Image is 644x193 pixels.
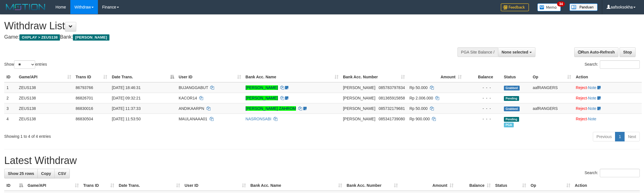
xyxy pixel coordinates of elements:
td: 2 [4,93,17,103]
span: [PERSON_NAME] [343,96,375,100]
div: Showing 1 to 4 of 4 entries [4,131,264,139]
span: [DATE] 11:37:33 [112,106,140,111]
span: 34 [557,1,565,6]
td: aafRANGERS [531,82,574,93]
th: Amount: activate to sort column ascending [400,180,456,191]
th: Status [502,72,531,82]
div: PGA Site Balance / [457,47,498,57]
span: [DATE] 09:32:21 [112,96,140,100]
td: ZEUS138 [17,82,73,93]
span: Copy 085783797834 to clipboard [379,85,405,90]
h4: Game: Bank: [4,34,424,40]
td: ZEUS138 [17,103,73,114]
th: Trans ID: activate to sort column ascending [73,72,110,82]
a: Note [588,96,596,100]
td: · [573,82,642,93]
th: Game/API: activate to sort column ascending [25,180,81,191]
span: Grabbed [504,86,520,90]
span: [PERSON_NAME] [343,106,375,111]
span: [PERSON_NAME] [343,85,375,90]
a: Note [588,85,596,90]
img: MOTION_logo.png [4,3,47,11]
span: KACOR14 [179,96,197,100]
label: Search: [585,60,640,69]
td: ZEUS138 [17,114,73,130]
span: ANDIKAARPN [179,106,204,111]
div: - - - [466,106,499,111]
span: 86830504 [76,117,93,121]
th: Bank Acc. Name: activate to sort column ascending [248,180,344,191]
th: Status: activate to sort column ascending [493,180,528,191]
td: · [573,93,642,103]
a: [PERSON_NAME] [246,85,278,90]
h1: Latest Withdraw [4,155,640,166]
span: [PERSON_NAME] [73,34,109,41]
td: 1 [4,82,17,93]
th: Balance: activate to sort column ascending [456,180,493,191]
a: Note [588,117,596,121]
span: BUJANGGABUT [179,85,208,90]
a: Reject [576,117,587,121]
span: Rp 50.000 [409,106,428,111]
td: 4 [4,114,17,130]
th: User ID: activate to sort column ascending [182,180,248,191]
td: · [573,103,642,114]
span: [DATE] 11:53:50 [112,117,140,121]
th: Date Trans.: activate to sort column ascending [116,180,182,191]
span: Copy 085732179681 to clipboard [379,106,405,111]
a: [PERSON_NAME] ZAHROM [246,106,296,111]
th: Action [573,72,642,82]
th: Bank Acc. Number: activate to sort column ascending [341,72,407,82]
a: Note [588,106,596,111]
th: Bank Acc. Name: activate to sort column ascending [243,72,341,82]
a: 1 [615,132,625,141]
label: Show entries [4,60,47,69]
span: Rp 50.000 [409,85,428,90]
th: Trans ID: activate to sort column ascending [81,180,116,191]
span: Copy 081365915858 to clipboard [379,96,405,100]
span: Pending [504,117,519,122]
a: Show 25 rows [4,169,38,178]
th: ID [4,72,17,82]
button: None selected [498,47,535,57]
a: Stop [620,47,636,57]
th: ID: activate to sort column descending [4,180,25,191]
th: Game/API: activate to sort column ascending [17,72,73,82]
th: Op: activate to sort column ascending [528,180,573,191]
img: Feedback.jpg [501,3,529,11]
img: panduan.png [569,3,598,11]
div: - - - [466,116,499,122]
span: Rp 900.000 [409,117,430,121]
h1: Withdraw List [4,20,424,32]
th: Bank Acc. Number: activate to sort column ascending [344,180,400,191]
div: - - - [466,95,499,101]
a: Reject [576,106,587,111]
span: 86826701 [76,96,93,100]
th: User ID: activate to sort column ascending [176,72,243,82]
span: [PERSON_NAME] [343,117,375,121]
span: 86793766 [76,85,93,90]
td: aafRANGERS [531,103,574,114]
select: Showentries [14,60,35,69]
a: Next [624,132,640,141]
td: · [573,114,642,130]
label: Search: [585,169,640,177]
th: Action [573,180,640,191]
span: [DATE] 18:46:31 [112,85,140,90]
span: Rp 2.006.000 [409,96,433,100]
span: Pending [504,96,519,101]
td: ZEUS138 [17,93,73,103]
img: Button%20Memo.svg [537,3,561,11]
a: Previous [593,132,615,141]
a: Reject [576,96,587,100]
input: Search: [600,169,640,177]
a: Copy [37,169,55,178]
span: Copy 085341739080 to clipboard [379,117,405,121]
th: Date Trans.: activate to sort column descending [109,72,176,82]
span: None selected [502,50,528,54]
div: - - - [466,85,499,90]
th: Amount: activate to sort column ascending [407,72,464,82]
span: OXPLAY > ZEUS138 [19,34,60,41]
a: CSV [54,169,70,178]
span: Marked by aafkaynarin [504,123,514,127]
